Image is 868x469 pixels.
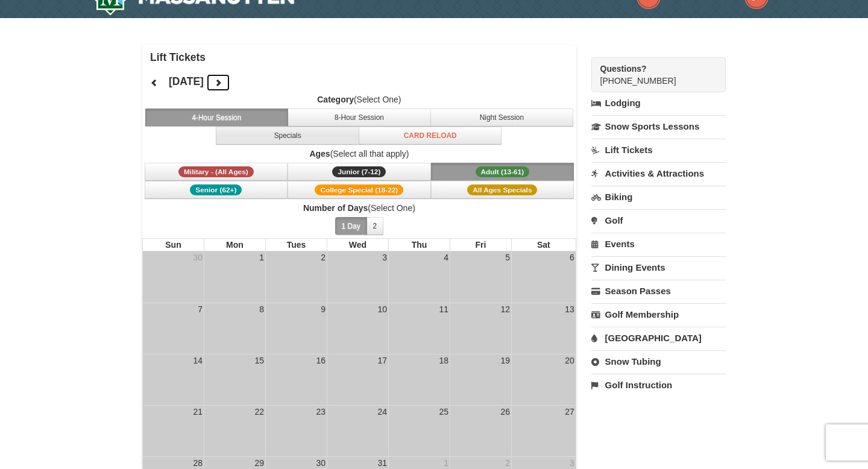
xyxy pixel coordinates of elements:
[142,202,576,214] label: (Select One)
[315,184,403,195] span: College Special (18-22)
[142,238,204,251] th: Sun
[504,457,511,469] div: 2
[253,406,265,418] div: 22
[430,109,574,127] button: Night Session
[145,163,288,181] button: Military - (All Ages)
[145,109,289,127] button: 4-Hour Session
[190,184,242,195] span: Senior (62+)
[591,374,726,396] a: Golf Instruction
[476,166,530,177] span: Adult (13-61)
[591,209,726,231] a: Golf
[388,238,450,251] th: Thu
[319,251,327,263] div: 2
[591,280,726,302] a: Season Passes
[192,251,204,263] div: 30
[288,181,431,199] button: College Special (18-22)
[192,406,204,418] div: 21
[142,93,576,105] label: (Select One)
[359,127,502,145] button: Card Reload
[309,149,330,159] strong: Ages
[564,406,576,418] div: 27
[564,354,576,367] div: 20
[303,203,368,213] strong: Number of Days
[265,238,327,251] th: Tues
[317,95,354,104] strong: Category
[568,251,576,263] div: 6
[192,457,204,469] div: 28
[258,251,265,263] div: 1
[438,406,450,418] div: 25
[591,162,726,184] a: Activities & Attractions
[511,238,576,251] th: Sat
[431,163,574,181] button: Adult (13-61)
[315,406,327,418] div: 23
[315,457,327,469] div: 30
[366,217,384,235] button: 2
[253,354,265,367] div: 15
[178,166,254,177] span: Military - (All Ages)
[591,139,726,161] a: Lift Tickets
[499,303,511,315] div: 12
[150,51,576,63] h4: Lift Tickets
[169,75,204,87] h4: [DATE]
[504,251,511,263] div: 5
[216,127,359,145] button: Specials
[600,63,704,86] span: [PHONE_NUMBER]
[499,354,511,367] div: 19
[450,238,511,251] th: Fri
[591,115,726,137] a: Snow Sports Lessons
[591,327,726,349] a: [GEOGRAPHIC_DATA]
[376,303,388,315] div: 10
[591,92,726,114] a: Lodging
[568,457,576,469] div: 3
[335,217,367,235] button: 1 Day
[288,163,431,181] button: Junior (7-12)
[376,457,388,469] div: 31
[591,256,726,279] a: Dining Events
[591,186,726,208] a: Biking
[192,354,204,367] div: 14
[438,354,450,367] div: 18
[467,184,537,195] span: All Ages Specials
[591,350,726,373] a: Snow Tubing
[600,64,647,74] strong: Questions?
[376,354,388,367] div: 17
[442,457,450,469] div: 1
[315,354,327,367] div: 16
[381,251,388,263] div: 3
[258,303,265,315] div: 8
[376,406,388,418] div: 24
[288,109,431,127] button: 8-Hour Session
[197,303,204,315] div: 7
[142,148,576,160] label: (Select all that apply)
[442,251,450,263] div: 4
[591,233,726,255] a: Events
[319,303,327,315] div: 9
[564,303,576,315] div: 13
[204,238,265,251] th: Mon
[253,457,265,469] div: 29
[332,166,386,177] span: Junior (7-12)
[431,181,574,199] button: All Ages Specials
[327,238,388,251] th: Wed
[591,303,726,326] a: Golf Membership
[499,406,511,418] div: 26
[145,181,288,199] button: Senior (62+)
[438,303,450,315] div: 11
